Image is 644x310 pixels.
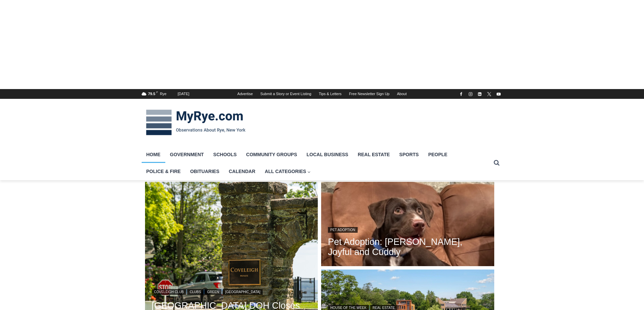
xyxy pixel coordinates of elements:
a: Submit a Story or Event Listing [257,89,315,99]
a: Local Business [302,146,353,163]
a: Home [142,146,165,163]
a: Pet Adoption [328,227,358,233]
a: Community Groups [241,146,302,163]
a: Obituaries [185,163,224,180]
a: Facebook [457,90,465,98]
img: (PHOTO: Ella. Contributed.) [321,182,494,268]
div: [DATE] [177,91,189,97]
a: Government [165,146,209,163]
a: All Categories [260,163,315,180]
img: MyRye.com [142,105,250,140]
span: All Categories [265,168,311,175]
a: Read More Pet Adoption: Ella, Joyful and Cuddly [321,182,494,268]
a: Advertise [234,89,257,99]
span: F [156,91,158,94]
a: Clubs [187,289,203,295]
a: X [485,90,493,98]
a: About [393,89,410,99]
div: | | | [152,287,311,295]
span: 79.5 [148,92,155,96]
a: Coveleigh Club [152,289,186,295]
nav: Secondary Navigation [234,89,410,99]
a: Real Estate [353,146,395,163]
a: Green [205,289,221,295]
a: Police & Fire [142,163,186,180]
a: Instagram [467,90,475,98]
a: Free Newsletter Sign Up [345,89,393,99]
a: Tips & Letters [315,89,345,99]
a: People [424,146,452,163]
a: Sports [395,146,424,163]
a: Schools [209,146,241,163]
a: YouTube [495,90,503,98]
a: Pet Adoption: [PERSON_NAME], Joyful and Cuddly [328,237,487,257]
a: [GEOGRAPHIC_DATA] [223,289,263,295]
a: Calendar [224,163,260,180]
button: View Search Form [491,157,503,169]
div: Rye [160,91,167,97]
nav: Primary Navigation [142,146,491,180]
a: Linkedin [476,90,484,98]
